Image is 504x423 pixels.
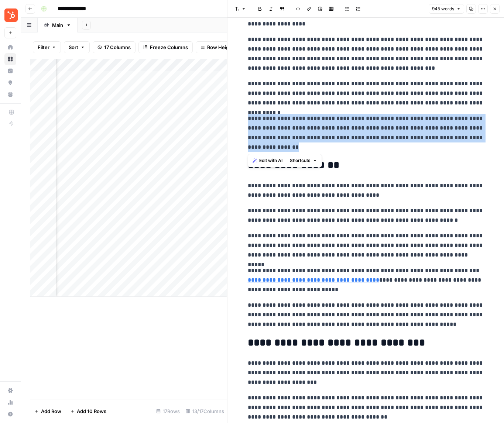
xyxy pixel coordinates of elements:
[183,405,227,417] div: 13/17 Columns
[4,77,16,89] a: Opportunities
[4,396,16,408] a: Usage
[150,44,188,51] span: Freeze Columns
[41,407,61,415] span: Add Row
[33,41,61,53] button: Filter
[429,4,464,14] button: 945 words
[4,385,16,396] a: Settings
[38,44,49,51] span: Filter
[38,18,78,32] a: Main
[4,41,16,53] a: Home
[207,44,234,51] span: Row Height
[64,41,90,53] button: Sort
[4,89,16,100] a: Your Data
[77,407,106,415] span: Add 10 Rows
[250,156,285,165] button: Edit with AI
[290,157,311,164] span: Shortcuts
[104,44,131,51] span: 17 Columns
[138,41,193,53] button: Freeze Columns
[4,6,16,24] button: Workspace: Tortured AI Dept.
[153,405,183,417] div: 17 Rows
[4,408,16,420] button: Help + Support
[69,44,78,51] span: Sort
[93,41,136,53] button: 17 Columns
[4,65,16,77] a: Insights
[66,405,111,417] button: Add 10 Rows
[432,6,454,12] span: 945 words
[287,156,320,165] button: Shortcuts
[196,41,239,53] button: Row Height
[4,53,16,65] a: Browse
[259,157,282,164] span: Edit with AI
[52,21,63,29] div: Main
[30,405,66,417] button: Add Row
[4,8,18,22] img: Tortured AI Dept. Logo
